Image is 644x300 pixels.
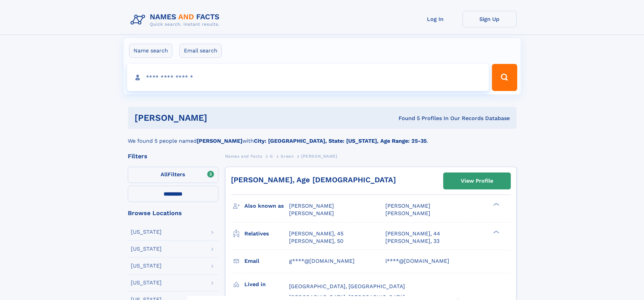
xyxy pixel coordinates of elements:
[492,230,500,234] div: ❯
[197,138,242,144] b: [PERSON_NAME]
[231,176,396,184] a: [PERSON_NAME], Age [DEMOGRAPHIC_DATA]
[289,203,334,209] span: [PERSON_NAME]
[135,114,303,122] h1: [PERSON_NAME]
[128,153,218,159] div: Filters
[408,11,462,27] a: Log In
[129,44,172,58] label: Name search
[281,152,293,160] a: Green
[244,200,289,212] h3: Also known as
[461,173,493,189] div: View Profile
[492,64,517,91] button: Search Button
[385,230,440,237] a: [PERSON_NAME], 44
[289,283,405,290] span: [GEOGRAPHIC_DATA], [GEOGRAPHIC_DATA]
[385,203,430,209] span: [PERSON_NAME]
[492,202,500,207] div: ❯
[131,263,162,269] div: [US_STATE]
[244,228,289,239] h3: Relatives
[281,154,293,159] span: Green
[444,173,510,189] a: View Profile
[131,246,162,252] div: [US_STATE]
[462,11,517,27] a: Sign Up
[289,237,343,245] a: [PERSON_NAME], 50
[131,280,162,285] div: [US_STATE]
[161,171,168,178] span: All
[270,152,273,160] a: G
[225,152,262,160] a: Names and Facts
[244,279,289,290] h3: Lived in
[270,154,273,159] span: G
[254,138,427,144] b: City: [GEOGRAPHIC_DATA], State: [US_STATE], Age Range: 25-35
[244,255,289,267] h3: Email
[180,44,222,58] label: Email search
[127,64,489,91] input: search input
[128,11,225,29] img: Logo Names and Facts
[385,237,439,245] a: [PERSON_NAME], 33
[385,210,430,216] span: [PERSON_NAME]
[131,229,162,235] div: [US_STATE]
[301,154,337,159] span: [PERSON_NAME]
[303,115,510,122] div: Found 5 Profiles In Our Records Database
[128,129,517,145] div: We found 5 people named with .
[289,210,334,216] span: [PERSON_NAME]
[289,230,343,237] a: [PERSON_NAME], 45
[128,167,218,183] label: Filters
[128,210,218,216] div: Browse Locations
